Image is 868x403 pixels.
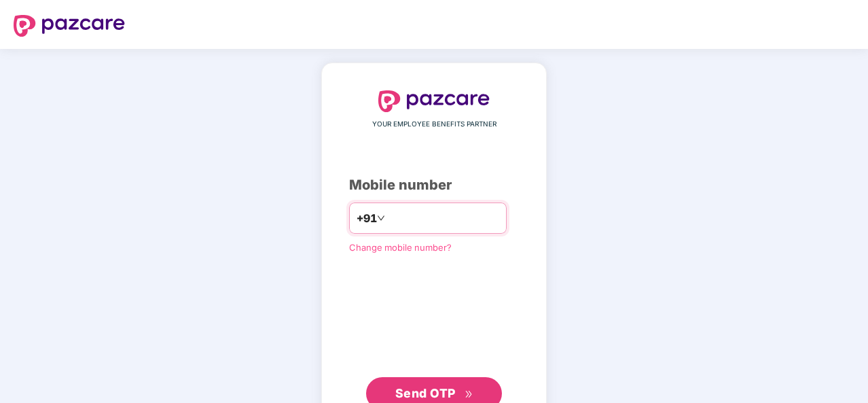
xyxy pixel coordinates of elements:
span: YOUR EMPLOYEE BENEFITS PARTNER [372,119,496,130]
div: Mobile number [349,175,519,196]
span: double-right [465,390,473,399]
span: +91 [357,210,377,227]
a: Change mobile number? [349,242,452,253]
img: logo [378,90,490,112]
img: logo [14,15,125,37]
span: down [377,214,385,222]
span: Send OTP [395,386,456,400]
